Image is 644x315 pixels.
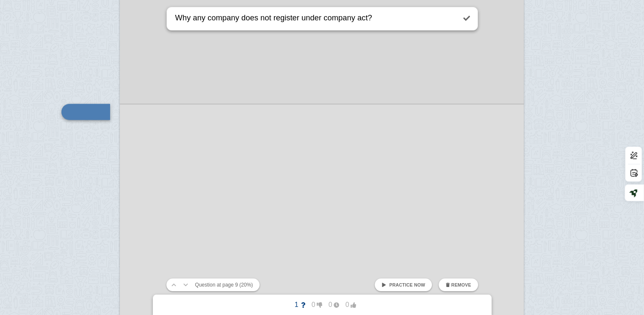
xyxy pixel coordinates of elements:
span: Remove [451,282,471,287]
span: Practice now [389,282,425,287]
button: Question at page 9 (20%) [192,278,257,291]
a: Practice now [375,278,432,291]
span: 1 [288,301,305,309]
span: 0 [322,301,339,309]
span: 0 [305,301,322,309]
button: Remove [439,278,478,291]
button: 1000 [282,298,363,312]
span: 0 [339,301,356,309]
